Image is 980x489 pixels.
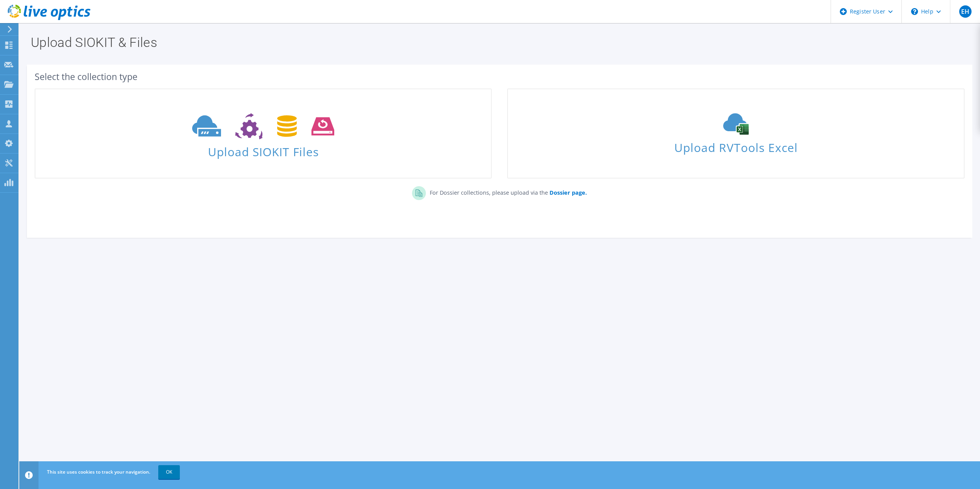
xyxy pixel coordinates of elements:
[508,137,963,154] span: Upload RVTools Excel
[959,5,972,18] span: EH
[31,36,965,49] h1: Upload SIOKIT & Files
[35,72,965,81] div: Select the collection type
[35,141,491,158] span: Upload SIOKIT Files
[158,465,180,479] a: OK
[426,186,587,197] p: For Dossier collections, please upload via the
[35,88,492,179] a: Upload SIOKIT Files
[548,189,587,196] a: Dossier page.
[549,189,587,196] b: Dossier page.
[911,8,918,15] svg: \n
[47,469,150,475] span: This site uses cookies to track your navigation.
[507,88,964,179] a: Upload RVTools Excel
